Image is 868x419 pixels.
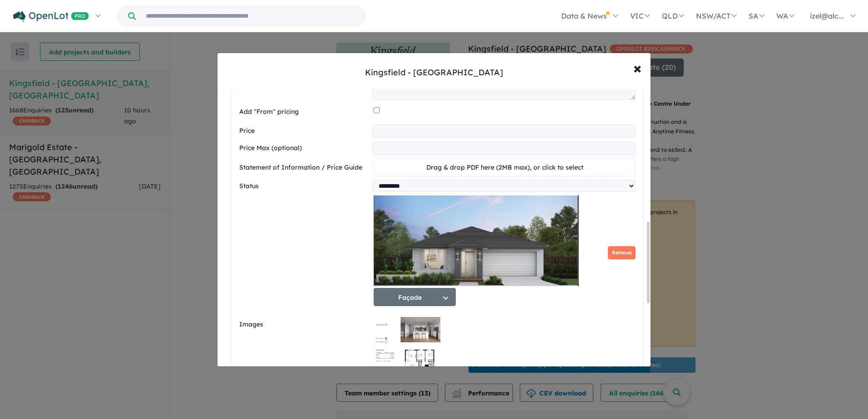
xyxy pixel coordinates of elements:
[239,143,369,154] label: Price Max (optional)
[239,126,369,136] label: Price
[810,11,844,20] span: izel@alc...
[374,288,456,306] button: Façade
[138,6,363,26] input: Try estate name, suburb, builder or developer
[13,11,89,22] img: Openlot PRO Logo White
[426,163,583,171] span: Drag & drop PDF here (2MB max), or click to select
[374,195,579,286] img: Kingsfield - Sunbury - Lot 353 Façade
[374,317,440,408] img: Kingsfield - Sunbury - Lot 353 Floorplan
[239,162,370,173] label: Statement of Information / Price Guide
[239,107,370,117] label: Add "From" pricing
[633,58,641,78] span: ×
[365,67,503,78] div: Kingsfield - [GEOGRAPHIC_DATA]
[608,246,636,259] button: Remove
[239,319,370,330] label: Images
[239,181,369,192] label: Status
